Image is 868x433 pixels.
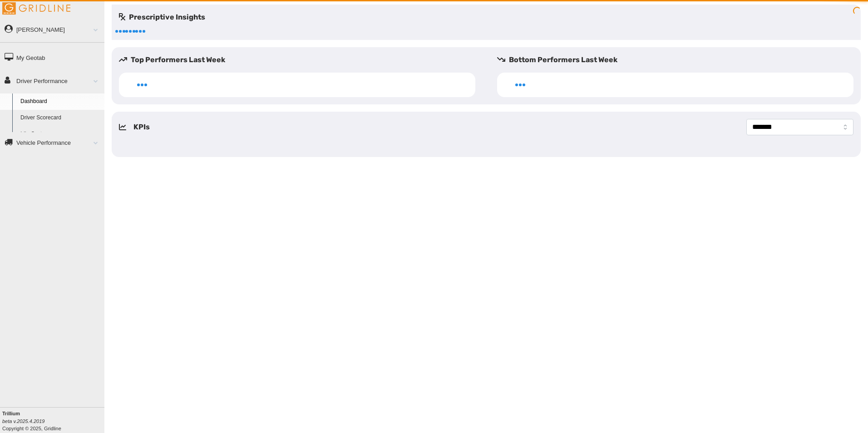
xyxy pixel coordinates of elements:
h5: Prescriptive Insights [119,12,205,23]
img: Gridline [2,2,70,15]
h5: KPIs [133,122,150,133]
a: Dashboard [16,93,104,110]
h5: Bottom Performers Last Week [497,54,861,65]
i: beta v.2025.4.2019 [2,418,44,424]
div: Copyright © 2025, Gridline [2,410,104,432]
a: Idle Cost [16,126,104,143]
b: Trillium [2,411,20,416]
h5: Top Performers Last Week [119,54,483,65]
a: Driver Scorecard [16,110,104,126]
